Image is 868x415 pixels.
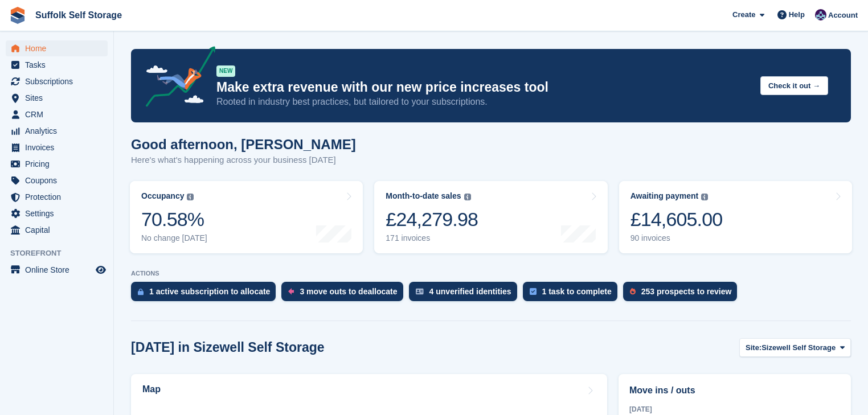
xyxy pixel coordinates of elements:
[142,384,161,395] h2: Map
[623,282,743,307] a: 253 prospects to review
[815,9,826,20] img: William Notcutt
[216,65,235,77] div: NEW
[6,189,108,205] a: menu
[131,282,281,307] a: 1 active subscription to allocate
[789,9,805,20] span: Help
[136,46,216,111] img: price-adjustments-announcement-icon-8257ccfd72463d97f412b2fc003d46551f7dbcb40ab6d574587a9cd5c0d94...
[542,287,612,296] div: 1 task to complete
[25,206,93,221] span: Settings
[701,194,708,200] img: icon-info-grey-7440780725fd019a000dd9b08b2336e03edf1995a4989e88bcd33f0948082b44.svg
[6,123,108,139] a: menu
[25,139,93,155] span: Invoices
[25,123,93,139] span: Analytics
[416,288,424,295] img: verify_identity-adf6edd0f0f0b5bbfe63781bf79b02c33cf7c696d77639b501bdc392416b5a36.svg
[138,288,144,295] img: active_subscription_to_allocate_icon-d502201f5373d7db506a760aba3b589e785aa758c864c3986d89f69b8ff3...
[641,287,732,296] div: 253 prospects to review
[386,191,461,201] div: Month-to-date sales
[25,90,93,106] span: Sites
[187,194,194,200] img: icon-info-grey-7440780725fd019a000dd9b08b2336e03edf1995a4989e88bcd33f0948082b44.svg
[25,106,93,122] span: CRM
[386,233,478,243] div: 171 invoices
[216,79,751,96] p: Make extra revenue with our new price increases tool
[429,287,511,296] div: 4 unverified identities
[25,189,93,205] span: Protection
[6,73,108,89] a: menu
[300,287,397,296] div: 3 move outs to deallocate
[6,106,108,122] a: menu
[386,208,478,231] div: £24,279.98
[828,10,858,21] span: Account
[6,90,108,106] a: menu
[6,262,108,278] a: menu
[409,282,523,307] a: 4 unverified identities
[629,384,840,397] h2: Move ins / outs
[288,288,294,295] img: move_outs_to_deallocate_icon-f764333ba52eb49d3ac5e1228854f67142a1ed5810a6f6cc68b1a99e826820c5.svg
[739,338,851,357] button: Site: Sizewell Self Storage
[25,262,93,278] span: Online Store
[6,222,108,238] a: menu
[25,73,93,89] span: Subscriptions
[619,181,852,253] a: Awaiting payment £14,605.00 90 invoices
[141,191,184,201] div: Occupancy
[6,57,108,73] a: menu
[25,40,93,56] span: Home
[629,404,840,414] div: [DATE]
[25,172,93,188] span: Coupons
[131,154,356,167] p: Here's what's happening across your business [DATE]
[141,233,207,243] div: No change [DATE]
[732,9,755,20] span: Create
[464,194,471,200] img: icon-info-grey-7440780725fd019a000dd9b08b2336e03edf1995a4989e88bcd33f0948082b44.svg
[216,96,751,108] p: Rooted in industry best practices, but tailored to your subscriptions.
[6,156,108,172] a: menu
[25,222,93,238] span: Capital
[630,208,723,231] div: £14,605.00
[6,206,108,221] a: menu
[530,288,537,295] img: task-75834270c22a3079a89374b754ae025e5fb1db73e45f91037f5363f120a921f8.svg
[130,181,363,253] a: Occupancy 70.58% No change [DATE]
[25,156,93,172] span: Pricing
[131,340,325,355] h2: [DATE] in Sizewell Self Storage
[25,57,93,73] span: Tasks
[760,76,828,95] button: Check it out →
[630,191,699,201] div: Awaiting payment
[281,282,408,307] a: 3 move outs to deallocate
[523,282,623,307] a: 1 task to complete
[374,181,607,253] a: Month-to-date sales £24,279.98 171 invoices
[6,40,108,56] a: menu
[761,342,836,354] span: Sizewell Self Storage
[9,7,26,24] img: stora-icon-8386f47178a22dfd0bd8f6a31ec36ba5ce8667c1dd55bd0f319d3a0aa187defe.svg
[149,287,270,296] div: 1 active subscription to allocate
[31,6,126,24] a: Suffolk Self Storage
[6,139,108,155] a: menu
[10,248,113,259] span: Storefront
[630,288,636,295] img: prospect-51fa495bee0391a8d652442698ab0144808aea92771e9ea1ae160a38d050c398.svg
[131,270,851,277] p: ACTIONS
[630,233,723,243] div: 90 invoices
[746,342,761,354] span: Site:
[141,208,207,231] div: 70.58%
[94,263,108,277] a: Preview store
[131,137,356,152] h1: Good afternoon, [PERSON_NAME]
[6,172,108,188] a: menu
